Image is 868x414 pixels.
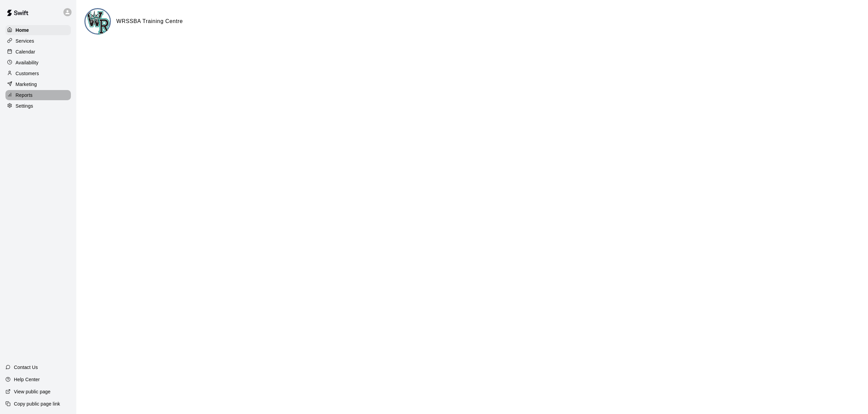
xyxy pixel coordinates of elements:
[14,364,38,371] p: Contact Us
[5,101,71,111] a: Settings
[5,90,71,100] a: Reports
[16,70,39,77] p: Customers
[116,17,183,26] h6: WRSSBA Training Centre
[16,48,35,55] p: Calendar
[16,59,39,66] p: Availability
[5,36,71,46] a: Services
[5,68,71,79] a: Customers
[5,58,71,68] a: Availability
[14,400,60,407] p: Copy public page link
[16,92,33,99] p: Reports
[5,47,71,57] a: Calendar
[5,79,71,89] a: Marketing
[5,25,71,35] a: Home
[16,38,34,44] p: Services
[16,81,37,88] p: Marketing
[14,388,51,395] p: View public page
[16,103,33,109] p: Settings
[16,27,29,34] p: Home
[14,376,40,383] p: Help Center
[85,9,111,35] img: WRSSBA Training Centre logo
